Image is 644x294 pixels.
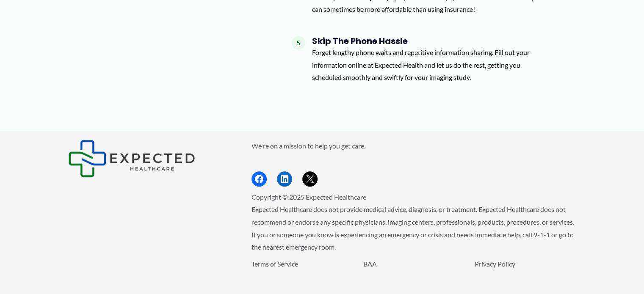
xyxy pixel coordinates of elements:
aside: Footer Widget 3 [252,258,576,289]
img: Expected Healthcare Logo - side, dark font, small [68,140,195,177]
a: BAA [363,260,376,268]
h4: Skip the Phone Hassle [312,36,549,46]
a: Terms of Service [252,260,298,268]
span: 5 [292,36,305,49]
span: Copyright © 2025 Expected Healthcare [252,193,366,201]
aside: Footer Widget 1 [68,140,230,177]
a: Privacy Policy [475,260,515,268]
p: Forget lengthy phone waits and repetitive information sharing. Fill out your information online a... [312,46,549,84]
p: We're on a mission to help you get care. [252,140,576,152]
aside: Footer Widget 2 [252,140,576,187]
span: Expected Healthcare does not provide medical advice, diagnosis, or treatment. Expected Healthcare... [252,205,574,251]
